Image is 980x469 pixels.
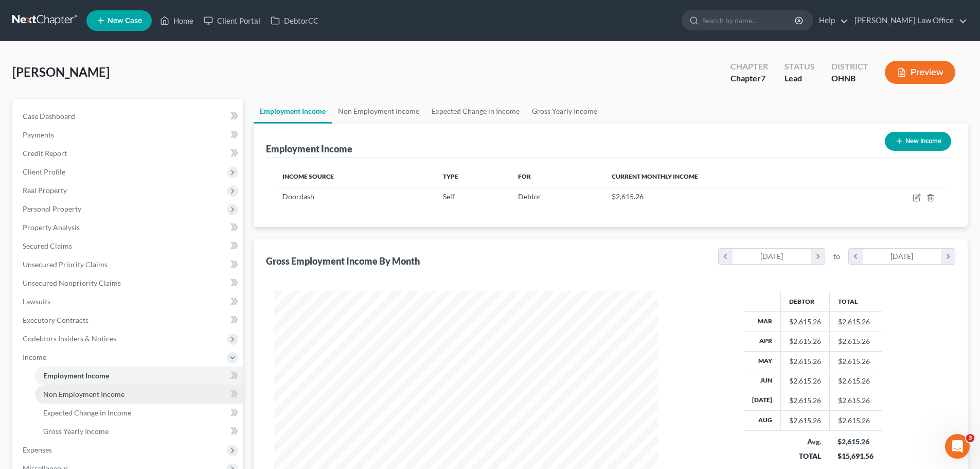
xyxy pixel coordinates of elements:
[814,11,848,30] a: Help
[14,292,243,311] a: Lawsuits
[744,351,781,371] th: May
[23,334,116,343] span: Codebtors Insiders & Notices
[23,241,72,250] span: Secured Claims
[518,172,531,180] span: For
[14,218,243,237] a: Property Analysis
[966,434,974,442] span: 3
[14,274,243,292] a: Unsecured Nonpriority Claims
[35,367,243,385] a: Employment Income
[282,192,314,201] span: Doordash
[719,249,733,264] i: chevron_left
[14,255,243,274] a: Unsecured Priority Claims
[23,130,54,139] span: Payments
[829,312,882,332] td: $2,615.26
[730,61,768,73] div: Chapter
[885,132,951,151] button: New Income
[789,336,821,346] div: $2,615.26
[885,61,955,84] button: Preview
[789,356,821,367] div: $2,615.26
[199,11,265,30] a: Client Portal
[761,73,765,83] span: 7
[108,17,142,25] span: New Case
[829,332,882,351] td: $2,615.26
[35,404,243,422] a: Expected Change in Income
[265,11,324,30] a: DebtorCC
[849,249,863,264] i: chevron_left
[23,204,81,213] span: Personal Property
[43,390,124,398] span: Non Employment Income
[23,260,108,269] span: Unsecured Priority Claims
[443,192,455,201] span: Self
[831,61,868,73] div: District
[23,149,67,158] span: Credit Report
[833,251,840,262] span: to
[829,411,882,430] td: $2,615.26
[838,451,874,461] div: $15,691.56
[744,332,781,351] th: Apr
[789,376,821,386] div: $2,615.26
[155,11,199,30] a: Home
[443,172,458,180] span: Type
[254,99,332,124] a: Employment Income
[829,371,882,391] td: $2,615.26
[612,192,644,201] span: $2,615.26
[266,255,420,267] div: Gross Employment Income By Month
[23,445,52,454] span: Expenses
[23,186,67,195] span: Real Property
[266,143,352,155] div: Employment Income
[831,73,868,84] div: OHNB
[282,172,334,180] span: Income Source
[14,144,243,163] a: Credit Report
[789,415,821,426] div: $2,615.26
[785,73,815,84] div: Lead
[941,249,955,264] i: chevron_right
[744,312,781,332] th: Mar
[43,371,109,380] span: Employment Income
[43,427,109,436] span: Gross Yearly Income
[23,297,50,306] span: Lawsuits
[838,437,874,447] div: $2,615.26
[789,451,821,461] div: TOTAL
[789,395,821,406] div: $2,615.26
[23,279,121,287] span: Unsecured Nonpriority Claims
[14,311,243,329] a: Executory Contracts
[829,291,882,311] th: Total
[789,317,821,327] div: $2,615.26
[35,385,243,404] a: Non Employment Income
[518,192,541,201] span: Debtor
[730,73,768,84] div: Chapter
[332,99,425,124] a: Non Employment Income
[811,249,825,264] i: chevron_right
[945,434,970,459] iframe: Intercom live chat
[23,316,88,324] span: Executory Contracts
[849,11,967,30] a: [PERSON_NAME] Law Office
[744,371,781,391] th: Jun
[23,167,65,176] span: Client Profile
[14,126,243,144] a: Payments
[12,64,110,79] span: [PERSON_NAME]
[526,99,603,124] a: Gross Yearly Income
[14,107,243,126] a: Case Dashboard
[23,353,46,361] span: Income
[612,172,698,180] span: Current Monthly Income
[744,411,781,430] th: Aug
[23,112,75,120] span: Case Dashboard
[744,391,781,410] th: [DATE]
[14,237,243,255] a: Secured Claims
[733,249,811,264] div: [DATE]
[785,61,815,73] div: Status
[35,422,243,441] a: Gross Yearly Income
[863,249,941,264] div: [DATE]
[425,99,526,124] a: Expected Change in Income
[829,351,882,371] td: $2,615.26
[780,291,829,311] th: Debtor
[43,408,131,417] span: Expected Change in Income
[829,391,882,410] td: $2,615.26
[789,437,821,447] div: Avg.
[702,11,796,30] input: Search by name...
[23,223,80,232] span: Property Analysis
